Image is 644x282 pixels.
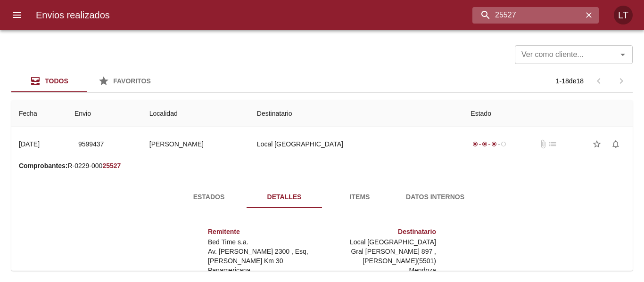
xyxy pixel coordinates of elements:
span: Estados [177,191,241,203]
th: Localidad [142,100,249,127]
button: menu [6,4,28,26]
button: 9599437 [74,136,108,153]
span: star_border [592,139,602,149]
span: radio_button_unchecked [501,141,506,147]
em: 25527 [102,162,121,169]
td: Local [GEOGRAPHIC_DATA] [249,127,463,161]
h6: Remitente [208,227,318,237]
th: Estado [463,100,633,127]
p: [PERSON_NAME] ( 5501 ) [326,256,436,266]
div: LT [614,6,633,24]
p: Gral [PERSON_NAME] 897 , [326,247,436,256]
th: Fecha [11,100,67,127]
b: Comprobantes : [19,162,67,169]
span: Todos [45,77,68,85]
h6: Envios realizados [36,8,110,23]
button: Activar notificaciones [606,135,625,153]
h6: Destinatario [326,227,436,237]
button: Abrir [616,48,629,61]
span: radio_button_checked [491,141,497,147]
div: En viaje [471,139,508,149]
span: No tiene documentos adjuntos [538,139,548,149]
span: Datos Internos [403,191,467,203]
td: [PERSON_NAME] [142,127,249,161]
span: Pagina anterior [587,76,610,84]
p: 1 - 18 de 18 [556,76,584,86]
span: Detalles [252,191,316,203]
span: Favoritos [113,77,151,85]
input: buscar [472,7,583,24]
span: Pagina siguiente [610,70,633,92]
p: Local [GEOGRAPHIC_DATA] [326,237,436,247]
span: radio_button_checked [482,141,487,147]
div: Abrir información de usuario [614,6,633,24]
span: 9599437 [78,138,104,150]
p: Av. [PERSON_NAME] 2300 , Esq, [PERSON_NAME] Km 30 Panamericana [208,247,318,275]
div: Tabs Envios [11,70,162,92]
span: radio_button_checked [472,141,478,147]
th: Destinatario [249,100,463,127]
span: notifications_none [611,139,620,149]
p: Bed Time s.a. [208,237,318,247]
span: No tiene pedido asociado [548,139,557,149]
span: Items [328,191,392,203]
div: Tabs detalle de guia [171,185,473,208]
button: Agregar a favoritos [587,135,606,153]
div: [DATE] [19,140,40,148]
p: R-0229-000 [19,161,625,170]
p: Mendoza [326,266,436,275]
th: Envio [67,100,142,127]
